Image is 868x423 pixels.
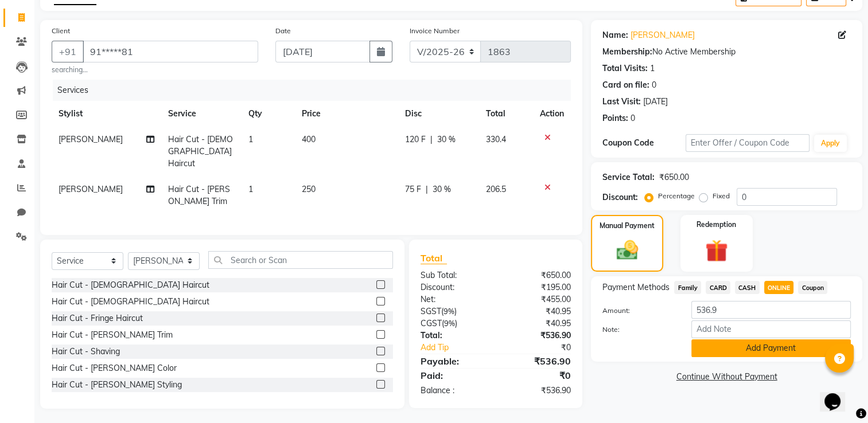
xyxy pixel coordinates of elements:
span: 9% [443,307,454,316]
span: [PERSON_NAME] [59,134,123,144]
div: Coupon Code [602,137,685,149]
span: 1 [248,184,253,194]
div: Discount: [412,281,496,293]
div: [DATE] [643,96,668,108]
small: searching... [52,65,258,75]
div: Hair Cut - Shaving [52,346,120,358]
div: Hair Cut - [DEMOGRAPHIC_DATA] Haircut [52,279,209,291]
span: Family [674,281,701,294]
a: [PERSON_NAME] [630,29,695,41]
div: Hair Cut - [DEMOGRAPHIC_DATA] Haircut [52,296,209,308]
span: Coupon [798,281,827,294]
div: ₹455.00 [496,293,579,305]
span: Hair Cut - [DEMOGRAPHIC_DATA] Haircut [168,134,233,169]
div: Discount: [602,191,638,203]
label: Note: [594,324,682,335]
th: Total [479,101,533,127]
label: Fixed [713,191,730,201]
div: 0 [630,112,635,124]
button: Apply [814,135,847,152]
span: CGST [421,318,442,328]
input: Enter Offer / Coupon Code [686,134,809,152]
div: ₹40.95 [496,305,579,318]
img: _cash.svg [610,238,645,263]
span: 400 [302,134,316,144]
label: Date [275,26,291,36]
div: Membership: [602,46,652,58]
div: Payable: [412,354,496,368]
div: Last Visit: [602,96,641,108]
label: Percentage [658,191,695,201]
div: Points: [602,112,628,124]
span: Payment Methods [602,281,670,293]
input: Add Note [691,320,851,338]
span: 30 % [437,134,456,146]
div: Hair Cut - Fringe Haircut [52,312,143,324]
a: Continue Without Payment [593,371,860,383]
div: Paid: [412,369,496,382]
span: [PERSON_NAME] [59,184,123,194]
button: +91 [52,41,84,62]
span: 1 [248,134,253,144]
span: 120 F [405,134,426,146]
div: Total: [412,330,496,342]
span: 250 [302,184,316,194]
input: Search or Scan [208,251,393,269]
button: Add Payment [691,339,851,357]
div: ₹536.90 [496,385,579,397]
th: Action [533,101,571,127]
div: Sub Total: [412,269,496,281]
th: Stylist [52,101,161,127]
div: Name: [602,29,628,41]
div: ( ) [412,318,496,330]
span: Hair Cut - [PERSON_NAME] Trim [168,184,230,206]
div: Hair Cut - [PERSON_NAME] Trim [52,329,173,341]
span: Total [421,252,447,264]
div: ₹0 [510,342,580,354]
span: | [430,134,433,146]
input: Amount [691,301,851,319]
span: 30 % [433,183,451,195]
div: 1 [650,62,655,75]
div: Services [53,80,579,101]
div: ₹650.00 [659,171,689,183]
span: 330.4 [486,134,506,144]
span: | [426,183,428,195]
div: ₹0 [496,369,579,382]
span: CASH [735,281,760,294]
label: Invoice Number [410,26,460,36]
label: Manual Payment [600,221,655,231]
iframe: chat widget [820,377,857,412]
div: Card on file: [602,79,649,91]
div: 0 [652,79,656,91]
span: 75 F [405,183,421,195]
th: Disc [398,101,479,127]
th: Service [161,101,241,127]
span: ONLINE [764,281,794,294]
div: No Active Membership [602,46,851,58]
div: ( ) [412,305,496,318]
span: 206.5 [486,184,506,194]
label: Client [52,26,70,36]
div: ₹536.90 [496,330,579,342]
th: Price [295,101,398,127]
label: Amount: [594,305,682,316]
span: CARD [706,281,730,294]
div: Service Total: [602,171,655,183]
div: ₹536.90 [496,354,579,368]
div: Total Visits: [602,62,648,75]
div: Balance : [412,385,496,397]
div: ₹650.00 [496,269,579,281]
input: Search by Name/Mobile/Email/Code [83,41,258,62]
div: Hair Cut - [PERSON_NAME] Styling [52,379,182,391]
div: Net: [412,293,496,305]
label: Redemption [696,220,736,230]
th: Qty [242,101,295,127]
div: ₹40.95 [496,318,579,330]
div: Hair Cut - [PERSON_NAME] Color [52,362,177,374]
div: ₹195.00 [496,281,579,293]
span: SGST [421,306,441,316]
a: Add Tip [412,342,509,354]
span: 9% [444,319,455,328]
img: _gift.svg [698,237,735,265]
